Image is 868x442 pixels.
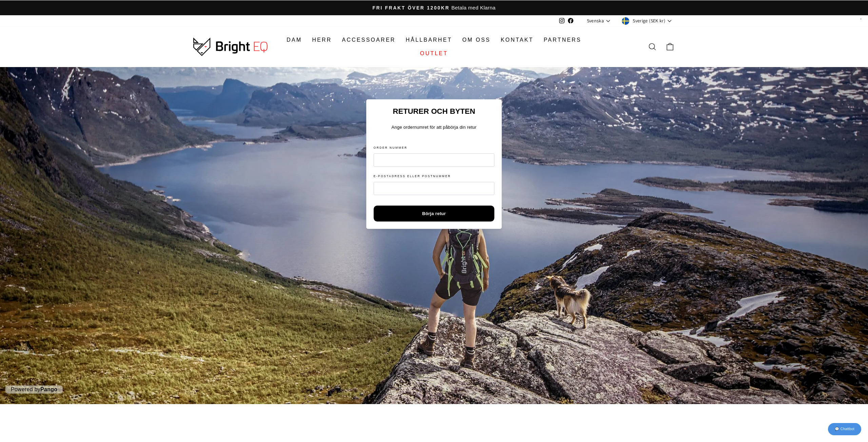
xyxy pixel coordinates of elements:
[373,5,450,10] span: Fri frakt över 1200kr
[629,18,665,24] span: Sverige (SEK kr)
[620,15,675,26] button: Sverige (SEK kr)
[587,18,604,24] span: Svenska
[450,5,495,10] span: Betala med Klarna
[422,206,446,221] span: Börja retur
[337,33,401,47] a: Accessoarer
[281,33,307,47] a: Dam
[374,107,494,117] h1: Returer och byten
[374,206,494,222] button: Börja retur
[374,124,494,131] p: Ange ordernumret för att påbörja din retur
[585,16,613,26] button: Svenska
[374,146,408,150] label: Order nummer
[415,47,453,60] a: Outlet
[457,33,495,47] a: Om oss
[496,33,539,47] a: Kontakt
[374,174,451,178] label: E-postadress eller postnummer
[538,33,586,47] a: Partners
[40,386,57,392] a: Pango
[5,385,63,394] p: Powered by
[268,33,600,60] ul: Primary
[307,33,337,47] a: Herr
[401,33,457,47] a: Hållbarhet
[828,423,861,435] div: 💬 Chattbot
